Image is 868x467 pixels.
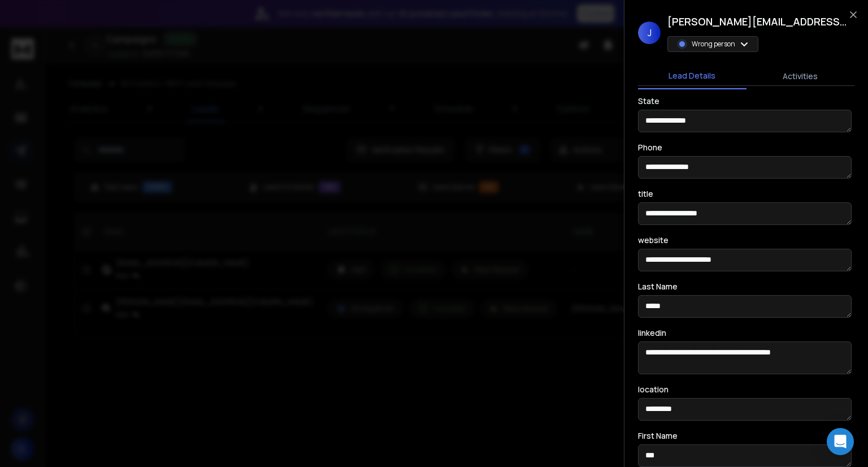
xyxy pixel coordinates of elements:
label: Last Name [638,283,678,291]
button: Activities [747,64,855,89]
p: Wrong person [692,40,735,49]
div: Open Intercom Messenger [827,428,854,455]
label: First Name [638,432,678,440]
label: Phone [638,144,662,152]
label: linkedin [638,329,666,337]
label: State [638,97,659,105]
span: J [638,21,661,44]
label: title [638,190,653,198]
label: website [638,236,669,244]
button: Lead Details [638,63,747,89]
label: location [638,386,669,394]
h1: [PERSON_NAME][EMAIL_ADDRESS][DOMAIN_NAME] [667,14,848,29]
